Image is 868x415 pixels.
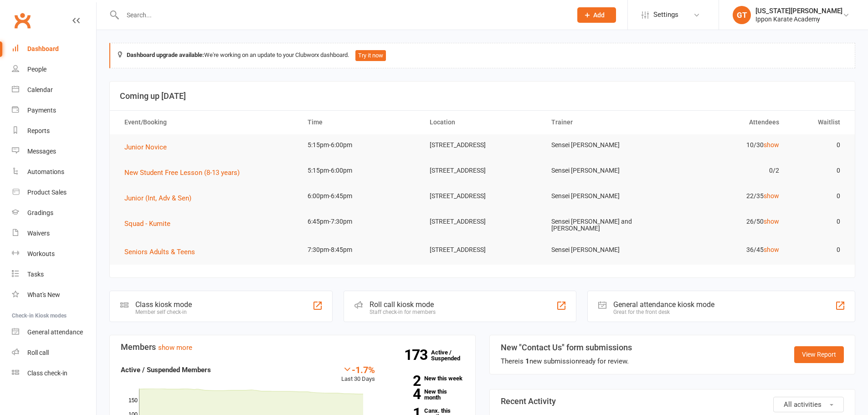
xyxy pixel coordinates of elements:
[27,148,56,155] div: Messages
[421,239,544,261] td: [STREET_ADDRESS]
[27,209,53,216] div: Gradings
[389,389,464,400] a: 4New this month
[784,400,822,409] span: All activities
[389,374,421,388] strong: 2
[121,343,464,352] h3: Members
[787,160,848,181] td: 0
[27,168,64,175] div: Automations
[665,160,787,181] td: 0/2
[12,59,96,80] a: People
[653,5,678,25] span: Settings
[593,11,605,19] span: Add
[421,211,544,232] td: [STREET_ADDRESS]
[501,397,844,406] h3: Recent Activity
[299,211,421,232] td: 6:45pm-7:30pm
[577,7,616,23] button: Add
[12,264,96,285] a: Tasks
[121,366,211,374] strong: Active / Suspended Members
[120,92,845,101] h3: Coming up [DATE]
[124,143,167,151] span: Junior Novice
[299,134,421,156] td: 5:15pm-6:00pm
[755,7,842,15] div: [US_STATE][PERSON_NAME]
[421,111,544,134] th: Location
[787,185,848,207] td: 0
[124,220,170,228] span: Squad - Kumite
[404,348,431,362] strong: 173
[764,141,779,149] a: show
[12,80,96,100] a: Calendar
[764,246,779,253] a: show
[27,127,50,134] div: Reports
[27,250,55,257] div: Workouts
[501,343,632,352] h3: New "Contact Us" form submissions
[299,239,421,261] td: 7:30pm-8:45pm
[787,211,848,232] td: 0
[543,111,665,134] th: Trainer
[12,100,96,121] a: Payments
[124,193,198,204] button: Junior (Int, Adv & Sen)
[27,271,44,278] div: Tasks
[124,248,195,256] span: Seniors Adults & Teens
[12,322,96,343] a: General attendance kiosk mode
[116,111,299,134] th: Event/Booking
[613,309,714,315] div: Great for the front desk
[27,86,53,93] div: Calendar
[135,300,192,309] div: Class kiosk mode
[543,185,665,207] td: Sensei [PERSON_NAME]
[501,356,632,367] div: There is new submission ready for review.
[12,343,96,363] a: Roll call
[12,244,96,264] a: Workouts
[27,349,49,356] div: Roll call
[27,107,56,114] div: Payments
[299,160,421,181] td: 5:15pm-6:00pm
[370,309,436,315] div: Staff check-in for members
[355,50,386,61] button: Try it now
[12,182,96,203] a: Product Sales
[543,211,665,240] td: Sensei [PERSON_NAME] and [PERSON_NAME]
[124,167,246,178] button: New Student Free Lesson (8-13 years)
[665,211,787,232] td: 26/50
[389,387,421,401] strong: 4
[124,142,173,153] button: Junior Novice
[135,309,192,315] div: Member self check-in
[431,343,471,368] a: 173Active / Suspended
[299,185,421,207] td: 6:00pm-6:45pm
[764,218,779,225] a: show
[27,291,60,298] div: What's New
[124,169,240,177] span: New Student Free Lesson (8-13 years)
[27,328,83,336] div: General attendance
[773,397,844,412] button: All activities
[764,192,779,200] a: show
[787,111,848,134] th: Waitlist
[299,111,421,134] th: Time
[787,239,848,261] td: 0
[27,189,67,196] div: Product Sales
[109,43,855,68] div: We're working on an update to your Clubworx dashboard.
[127,51,204,58] strong: Dashboard upgrade available:
[27,369,67,377] div: Class check-in
[158,343,192,352] a: show more
[120,9,565,21] input: Search...
[12,203,96,223] a: Gradings
[27,230,50,237] div: Waivers
[787,134,848,156] td: 0
[543,160,665,181] td: Sensei [PERSON_NAME]
[124,194,191,202] span: Junior (Int, Adv & Sen)
[12,363,96,384] a: Class kiosk mode
[543,134,665,156] td: Sensei [PERSON_NAME]
[341,364,375,374] div: -1.7%
[613,300,714,309] div: General attendance kiosk mode
[27,66,46,73] div: People
[12,162,96,182] a: Automations
[12,285,96,305] a: What's New
[12,121,96,141] a: Reports
[12,223,96,244] a: Waivers
[421,185,544,207] td: [STREET_ADDRESS]
[755,15,842,23] div: Ippon Karate Academy
[421,160,544,181] td: [STREET_ADDRESS]
[733,6,751,24] div: GT
[665,111,787,134] th: Attendees
[370,300,436,309] div: Roll call kiosk mode
[665,185,787,207] td: 22/35
[124,246,201,257] button: Seniors Adults & Teens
